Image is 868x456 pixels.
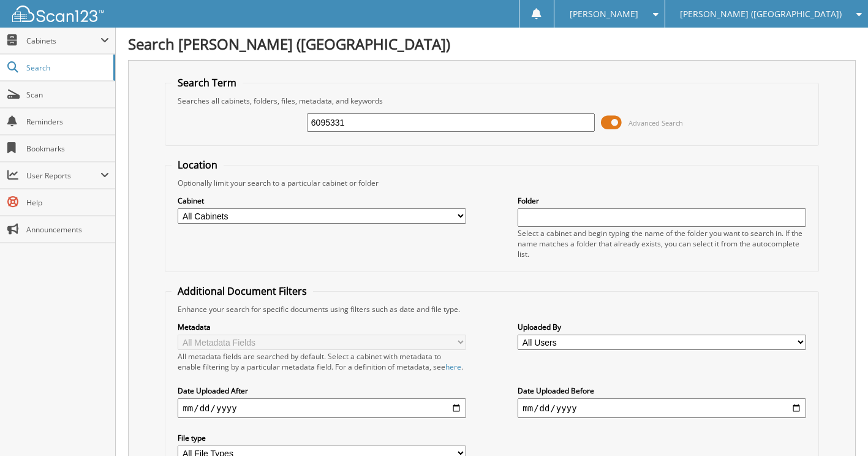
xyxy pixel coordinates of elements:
span: Cabinets [26,36,100,46]
span: User Reports [26,170,100,181]
div: All metadata fields are searched by default. Select a cabinet with metadata to enable filtering b... [178,351,466,372]
label: Cabinet [178,196,466,206]
span: Advanced Search [628,118,683,127]
label: File type [178,433,466,443]
label: Date Uploaded After [178,386,466,396]
legend: Search Term [172,76,243,89]
input: end [518,398,806,418]
label: Metadata [178,322,466,332]
div: Enhance your search for specific documents using filters such as date and file type. [172,304,812,314]
h1: Search [PERSON_NAME] ([GEOGRAPHIC_DATA]) [128,34,856,54]
span: Scan [26,89,109,100]
span: Search [26,63,107,73]
span: Announcements [26,224,109,235]
input: start [178,398,466,418]
span: Bookmarks [26,143,109,154]
span: Help [26,197,109,208]
legend: Location [172,158,224,172]
div: Optionally limit your search to a particular cabinet or folder [172,178,812,188]
span: [PERSON_NAME] [570,10,638,18]
span: [PERSON_NAME] ([GEOGRAPHIC_DATA]) [680,10,842,18]
span: Reminders [26,116,109,127]
img: scan123-logo-white.svg [12,6,104,22]
legend: Additional Document Filters [172,284,313,298]
a: here [445,362,461,372]
label: Folder [518,196,806,206]
div: Select a cabinet and begin typing the name of the folder you want to search in. If the name match... [518,228,806,259]
label: Uploaded By [518,322,806,332]
div: Searches all cabinets, folders, files, metadata, and keywords [172,96,812,106]
label: Date Uploaded Before [518,386,806,396]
